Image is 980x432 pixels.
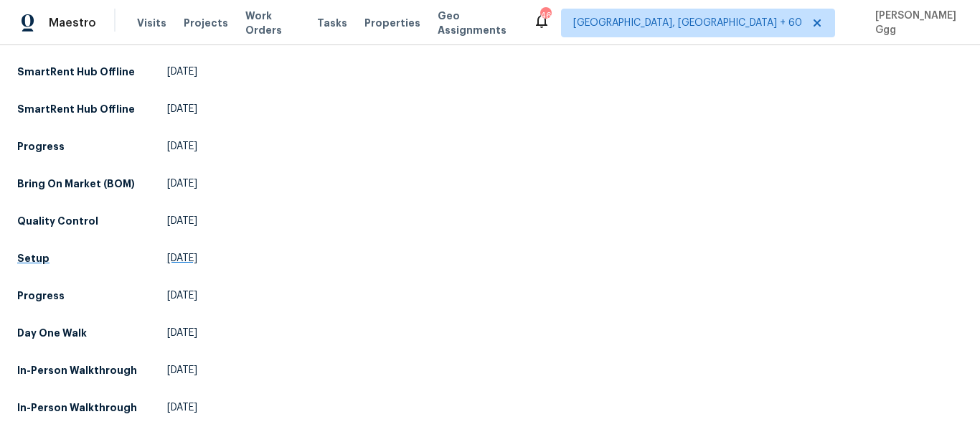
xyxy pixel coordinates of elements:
[573,16,802,30] span: [GEOGRAPHIC_DATA], [GEOGRAPHIC_DATA] + 60
[870,9,958,37] span: [PERSON_NAME] Ggg
[167,400,197,415] span: [DATE]
[17,357,197,383] a: In-Person Walkthrough[DATE]
[17,96,197,122] a: SmartRent Hub Offline[DATE]
[17,283,197,309] a: Progress[DATE]
[317,18,347,28] span: Tasks
[17,251,50,266] h5: Setup
[17,177,135,191] h5: Bring On Market (BOM)
[17,400,137,415] h5: In-Person Walkthrough
[17,320,197,346] a: Day One Walk[DATE]
[49,16,96,30] span: Maestro
[167,326,197,340] span: [DATE]
[167,214,197,228] span: [DATE]
[17,102,135,116] h5: SmartRent Hub Offline
[17,133,197,159] a: Progress[DATE]
[17,288,65,303] h5: Progress
[167,288,197,303] span: [DATE]
[17,139,65,154] h5: Progress
[438,9,516,37] span: Geo Assignments
[167,177,197,191] span: [DATE]
[17,395,197,421] a: In-Person Walkthrough[DATE]
[540,9,550,23] div: 464
[364,16,420,30] span: Properties
[167,102,197,116] span: [DATE]
[245,9,300,37] span: Work Orders
[137,16,166,30] span: Visits
[17,208,197,234] a: Quality Control[DATE]
[17,326,87,340] h5: Day One Walk
[17,245,197,271] a: Setup[DATE]
[17,59,197,85] a: SmartRent Hub Offline[DATE]
[167,251,197,266] span: [DATE]
[184,16,228,30] span: Projects
[17,363,137,377] h5: In-Person Walkthrough
[167,65,197,79] span: [DATE]
[167,139,197,154] span: [DATE]
[17,65,135,79] h5: SmartRent Hub Offline
[17,214,98,228] h5: Quality Control
[17,171,197,197] a: Bring On Market (BOM)[DATE]
[167,363,197,377] span: [DATE]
